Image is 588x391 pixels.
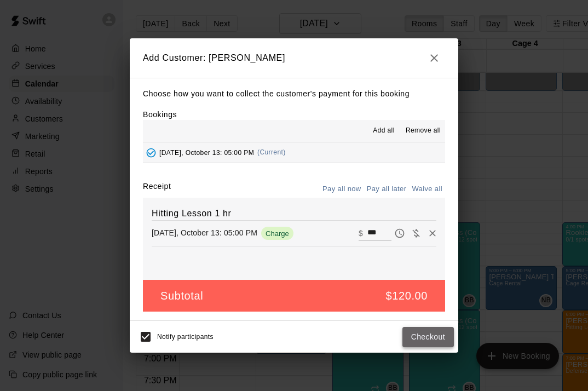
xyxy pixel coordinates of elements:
label: Bookings [143,110,177,119]
h5: $120.00 [386,289,428,303]
h6: Hitting Lesson 1 hr [152,206,436,221]
button: Add all [366,122,401,140]
button: Waive all [409,181,445,198]
h2: Add Customer: [PERSON_NAME] [130,38,458,78]
span: Charge [261,229,293,238]
label: Receipt [143,181,171,198]
button: Pay all now [320,181,364,198]
span: [DATE], October 13: 05:00 PM [159,148,254,156]
button: Added - Collect Payment [143,145,159,161]
p: $ [359,228,363,239]
span: Pay later [391,228,408,237]
button: Remove all [401,122,445,140]
h5: Subtotal [160,289,203,303]
span: Notify participants [157,334,214,341]
button: Added - Collect Payment[DATE], October 13: 05:00 PM(Current) [143,142,445,163]
span: (Current) [257,148,286,156]
span: Remove all [406,125,441,136]
button: Pay all later [364,181,410,198]
p: Choose how you want to collect the customer's payment for this booking [143,87,445,101]
button: Remove [424,225,441,242]
span: Waive payment [408,228,424,237]
span: Add all [373,125,395,136]
p: [DATE], October 13: 05:00 PM [152,227,257,238]
button: Checkout [402,327,454,347]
